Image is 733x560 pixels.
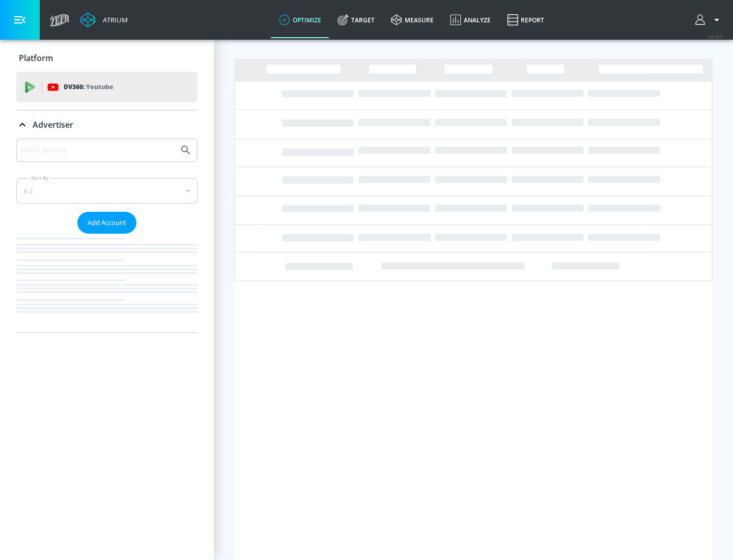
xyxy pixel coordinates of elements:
button: Add Account [77,212,136,234]
label: Sort By [29,175,51,181]
p: Youtube [86,81,113,92]
p: Advertiser [33,119,73,130]
a: Analyze [442,2,499,38]
a: Atrium [80,12,128,27]
a: optimize [271,2,329,38]
div: Platform [16,44,198,72]
a: measure [383,2,442,38]
span: v 4.24.0 [709,34,723,39]
span: Add Account [88,217,126,229]
p: DV360: [64,81,113,93]
a: Target [329,2,383,38]
div: DV360: Youtube [16,72,198,102]
a: Report [499,2,552,38]
nav: list of Advertiser [16,234,198,332]
p: Platform [19,52,53,64]
div: Atrium [99,15,128,24]
div: A-Z [16,178,198,204]
div: Advertiser [16,110,198,139]
div: Advertiser [16,138,198,332]
input: Search by name [20,144,175,157]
